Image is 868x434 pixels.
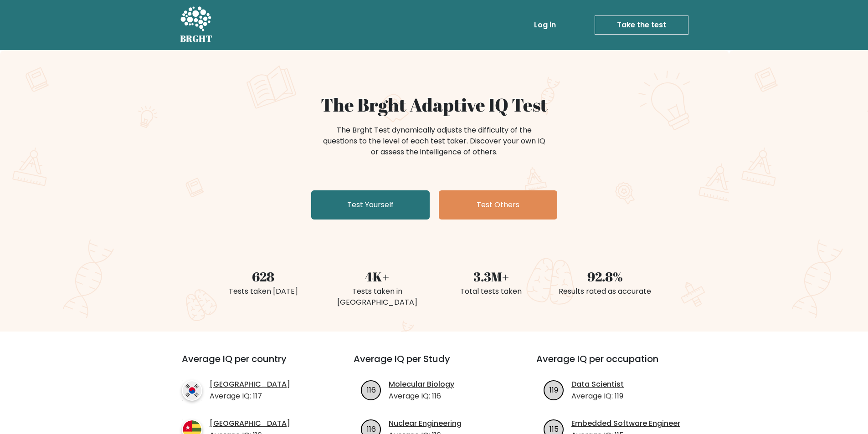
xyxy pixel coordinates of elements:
[367,384,376,395] text: 116
[554,267,657,286] div: 92.8%
[210,391,290,402] p: Average IQ: 117
[530,16,560,34] a: Log in
[212,286,315,297] div: Tests taken [DATE]
[389,391,454,402] p: Average IQ: 116
[320,125,548,158] div: The Brght Test dynamically adjusts the difficulty of the questions to the level of each test take...
[210,379,290,390] a: [GEOGRAPHIC_DATA]
[440,267,543,286] div: 3.3M+
[354,353,514,375] h3: Average IQ per Study
[536,353,697,375] h3: Average IQ per occupation
[440,286,543,297] div: Total tests taken
[311,190,430,220] a: Test Yourself
[182,353,321,375] h3: Average IQ per country
[550,424,559,434] text: 115
[180,4,213,46] a: BRGHT
[212,267,315,286] div: 628
[389,379,454,390] a: Molecular Biology
[180,33,213,44] h5: BRGHT
[554,286,657,297] div: Results rated as accurate
[439,190,557,220] a: Test Others
[367,424,376,434] text: 116
[182,380,202,401] img: country
[326,286,429,308] div: Tests taken in [GEOGRAPHIC_DATA]
[571,391,624,402] p: Average IQ: 119
[210,418,290,429] a: [GEOGRAPHIC_DATA]
[571,379,624,390] a: Data Scientist
[550,384,558,395] text: 119
[389,418,462,429] a: Nuclear Engineering
[212,94,657,116] h1: The Brght Adaptive IQ Test
[571,418,680,429] a: Embedded Software Engineer
[595,15,688,35] a: Take the test
[326,267,429,286] div: 4K+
